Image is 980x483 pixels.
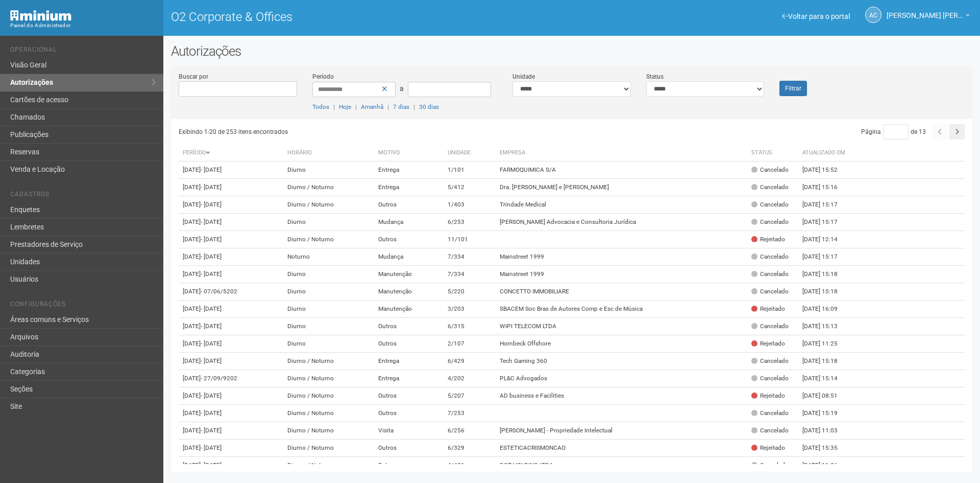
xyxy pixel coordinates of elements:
[179,248,283,266] td: [DATE]
[496,335,747,353] td: Hornbeck Offshore
[646,72,664,81] label: Status
[361,103,383,110] a: Amanhã
[512,72,535,81] label: Unidade
[751,166,789,174] div: Cancelado
[751,339,785,348] div: Rejeitado
[444,248,496,266] td: 7/334
[496,457,747,474] td: DGT HOLDING LTDA
[201,340,222,347] span: - [DATE]
[387,103,389,110] span: |
[179,266,283,283] td: [DATE]
[283,248,374,266] td: Noturno
[444,405,496,422] td: 7/253
[201,270,222,278] span: - [DATE]
[283,387,374,405] td: Diurno / Noturno
[496,370,747,387] td: PL&C Advogados
[179,353,283,370] td: [DATE]
[444,162,496,179] td: 1/101
[798,248,854,266] td: [DATE] 15:17
[374,196,444,214] td: Outros
[798,231,854,248] td: [DATE] 12:14
[179,335,283,353] td: [DATE]
[496,196,747,214] td: Trindade Medical
[798,318,854,335] td: [DATE] 15:13
[283,422,374,440] td: Diurno / Noturno
[201,462,222,469] span: - [DATE]
[865,7,881,23] a: AC
[283,440,374,457] td: Diurno / Noturno
[861,128,926,135] span: Página de 13
[444,301,496,318] td: 3/203
[751,252,789,261] div: Cancelado
[496,266,747,283] td: Mainstreet 1999
[374,370,444,387] td: Entrega
[179,145,283,162] th: Período
[171,43,972,59] h2: Autorizações
[283,457,374,474] td: Diurno / Noturno
[798,422,854,440] td: [DATE] 11:03
[751,374,789,383] div: Cancelado
[751,322,789,331] div: Cancelado
[374,457,444,474] td: Entrega
[179,440,283,457] td: [DATE]
[400,84,404,93] span: a
[374,422,444,440] td: Visita
[444,422,496,440] td: 6/256
[179,162,283,179] td: [DATE]
[444,231,496,248] td: 11/101
[747,145,798,162] th: Status
[201,375,237,382] span: - 27/09/9202
[496,387,747,405] td: AD business e Facilities
[798,353,854,370] td: [DATE] 15:18
[179,387,283,405] td: [DATE]
[283,214,374,231] td: Diurno
[179,196,283,214] td: [DATE]
[751,218,789,226] div: Cancelado
[10,21,156,30] div: Painel do Administrador
[444,370,496,387] td: 4/202
[339,103,351,110] a: Hoje
[374,145,444,162] th: Motivo
[179,214,283,231] td: [DATE]
[179,422,283,440] td: [DATE]
[201,201,222,208] span: - [DATE]
[201,166,222,173] span: - [DATE]
[444,318,496,335] td: 6/315
[283,353,374,370] td: Diurno / Noturno
[179,301,283,318] td: [DATE]
[444,457,496,474] td: 4/401
[201,409,222,417] span: - [DATE]
[201,236,222,243] span: - [DATE]
[179,231,283,248] td: [DATE]
[798,457,854,474] td: [DATE] 11:26
[283,405,374,422] td: Diurno / Noturno
[751,235,785,244] div: Rejeitado
[374,162,444,179] td: Entrega
[496,179,747,196] td: Dra. [PERSON_NAME] e [PERSON_NAME]
[413,103,415,110] span: |
[374,266,444,283] td: Manutenção
[312,72,334,81] label: Período
[798,179,854,196] td: [DATE] 15:16
[887,2,963,19] span: Ana Carla de Carvalho Silva
[179,124,572,140] div: Exibindo 1-20 de 253 itens encontrados
[751,461,789,470] div: Cancelado
[444,179,496,196] td: 5/412
[444,145,496,162] th: Unidade
[179,370,283,387] td: [DATE]
[374,179,444,196] td: Entrega
[751,287,789,296] div: Cancelado
[751,305,785,313] div: Rejeitado
[444,214,496,231] td: 6/253
[496,214,747,231] td: [PERSON_NAME] Advocacia e Consultoria Jurídica
[374,214,444,231] td: Mudança
[283,231,374,248] td: Diurno / Noturno
[751,426,789,435] div: Cancelado
[798,214,854,231] td: [DATE] 15:17
[283,283,374,301] td: Diurno
[283,145,374,162] th: Horário
[444,387,496,405] td: 5/207
[798,440,854,457] td: [DATE] 15:35
[374,405,444,422] td: Outros
[751,409,789,418] div: Cancelado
